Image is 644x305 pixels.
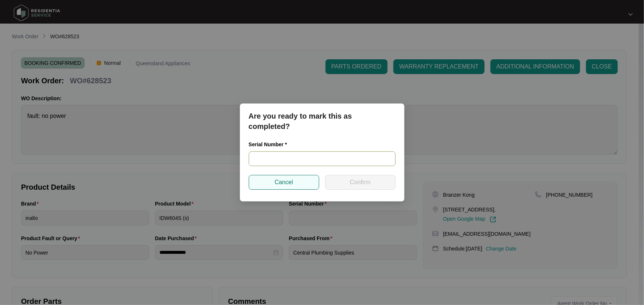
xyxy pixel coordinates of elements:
button: Confirm [325,175,396,190]
p: Are you ready to mark this as [249,111,396,121]
button: Cancel [249,175,319,190]
span: Cancel [275,178,293,187]
p: completed? [249,121,396,132]
label: Serial Number * [249,141,293,148]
